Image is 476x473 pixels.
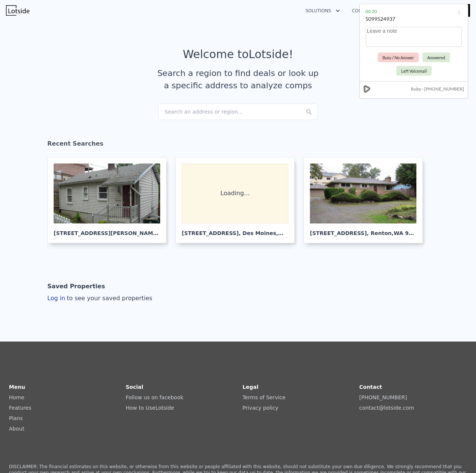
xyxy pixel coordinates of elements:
[242,394,285,400] a: Terms of Service
[126,394,184,400] a: Follow us on facebook
[9,405,31,411] a: Features
[175,157,301,243] a: Loading... [STREET_ADDRESS], Des Moines,WA 98198
[183,48,293,61] div: Welcome to Lotside !
[9,384,25,390] strong: Menu
[9,426,24,432] a: About
[359,394,407,400] a: [PHONE_NUMBER]
[9,415,23,421] a: Plans
[182,164,288,223] div: Loading...
[155,67,321,92] div: Search a region to find deals or look up a specific address to analyze comps
[242,405,278,411] a: Privacy policy
[276,230,308,236] span: , WA 98198
[47,157,172,243] a: [STREET_ADDRESS][PERSON_NAME], [GEOGRAPHIC_DATA]
[65,295,152,302] span: to see your saved properties
[359,405,414,411] a: contact@lotside.com
[126,405,174,411] a: How to UseLotside
[346,4,389,18] button: Company
[304,157,429,243] a: [STREET_ADDRESS], Renton,WA 98055
[242,384,258,390] strong: Legal
[182,223,288,237] div: [STREET_ADDRESS] , Des Moines
[47,279,105,294] div: Saved Properties
[299,4,346,18] button: Solutions
[54,223,160,237] div: [STREET_ADDRESS][PERSON_NAME] , [GEOGRAPHIC_DATA]
[9,394,24,400] a: Home
[392,230,423,236] span: , WA 98055
[126,384,143,390] strong: Social
[47,294,152,303] div: Log in
[310,223,416,237] div: [STREET_ADDRESS] , Renton
[158,104,318,120] div: Search an address or region...
[359,384,382,390] strong: Contact
[47,133,429,157] div: Recent Searches
[6,5,29,16] img: Lotside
